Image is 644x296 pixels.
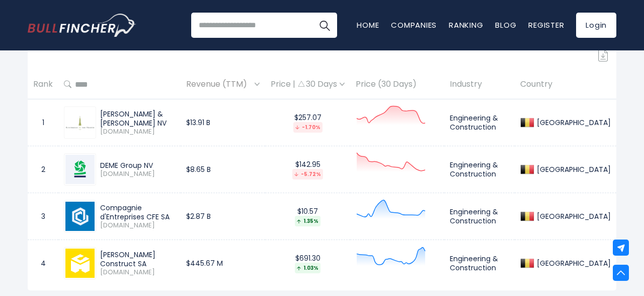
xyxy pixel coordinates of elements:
[28,240,58,287] td: 4
[534,259,611,268] div: [GEOGRAPHIC_DATA]
[65,202,95,231] img: CFEB.BR.png
[100,109,175,128] div: [PERSON_NAME] & [PERSON_NAME] NV
[100,203,175,221] div: Compagnie d'Entreprises CFE SA
[271,160,345,180] div: $142.95
[100,250,175,268] div: [PERSON_NAME] Construct SA
[65,155,95,184] img: DEME.BR.png
[444,70,515,99] th: Industry
[28,146,58,193] td: 2
[65,115,95,130] img: ACKB.BR.png
[28,99,58,146] td: 1
[100,170,175,179] span: [DOMAIN_NAME]
[28,14,136,37] a: Go to homepage
[100,161,175,170] div: DEME Group NV
[534,165,611,174] div: [GEOGRAPHIC_DATA]
[295,216,320,226] div: 1.35%
[292,169,323,180] div: -5.72%
[271,207,345,226] div: $10.57
[449,20,483,30] a: Ranking
[271,113,345,133] div: $257.07
[28,193,58,240] td: 3
[444,193,515,240] td: Engineering & Construction
[312,13,337,38] button: Search
[100,268,175,277] span: [DOMAIN_NAME]
[295,263,320,273] div: 1.03%
[100,221,175,230] span: [DOMAIN_NAME]
[271,79,345,90] div: Price | 30 Days
[181,240,265,287] td: $445.67 M
[495,20,516,30] a: Blog
[181,193,265,240] td: $2.87 B
[181,99,265,146] td: $13.91 B
[444,146,515,193] td: Engineering & Construction
[293,122,323,133] div: -1.70%
[181,146,265,193] td: $8.65 B
[350,70,444,99] th: Price (30 Days)
[100,128,175,136] span: [DOMAIN_NAME]
[391,20,437,30] a: Companies
[271,254,345,273] div: $691.30
[186,77,252,92] span: Revenue (TTM)
[534,118,611,127] div: [GEOGRAPHIC_DATA]
[528,20,564,30] a: Register
[515,70,616,99] th: Country
[65,249,95,278] img: MOUR.BR.png
[534,212,611,221] div: [GEOGRAPHIC_DATA]
[28,70,58,99] th: Rank
[576,13,616,38] a: Login
[28,14,136,37] img: Bullfincher logo
[357,20,379,30] a: Home
[444,99,515,146] td: Engineering & Construction
[444,240,515,287] td: Engineering & Construction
